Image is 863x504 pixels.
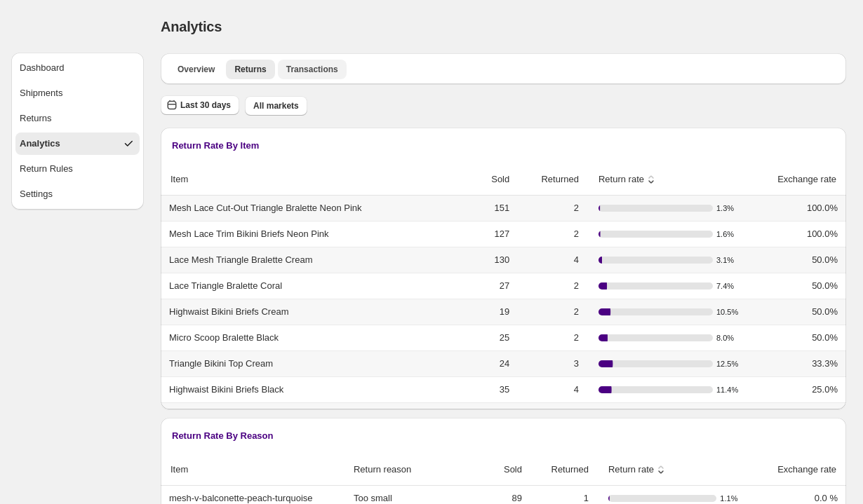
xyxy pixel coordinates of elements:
[746,376,846,402] td: 25.0%
[286,64,338,75] span: Transactions
[161,19,222,34] span: Analytics
[746,273,846,299] td: 50.0%
[169,201,362,215] span: Mesh Lace Cut-Out Triangle Bralette Neon Pink
[746,350,846,376] td: 33.3%
[514,247,583,273] td: 4
[514,402,583,428] td: 5
[595,456,670,483] button: sort ascending byReturn rate
[161,95,239,115] button: Last 30 days
[716,227,753,241] span: 1.6 %
[746,247,846,273] td: 50.0%
[746,196,846,221] td: 100.0%
[514,376,583,402] td: 4
[15,82,140,104] button: Shipments
[169,253,312,267] span: Lace Mesh Triangle Bralette Cream
[169,305,289,319] span: Highwaist Bikini Briefs Cream
[514,299,583,325] td: 2
[746,221,846,247] td: 100.0%
[597,463,654,477] span: Return rate
[172,139,835,153] h3: Return Rate By Item
[716,383,753,397] span: 11.4 %
[716,305,753,319] span: 10.5 %
[716,357,753,371] span: 12.5 %
[20,187,53,201] div: Settings
[467,273,514,299] td: 27
[585,166,660,193] button: sort ascending byReturn rate
[169,227,329,241] span: Mesh Lace Trim Bikini Briefs Neon Pink
[20,137,60,151] div: Analytics
[169,409,294,423] span: Lace Triangle Bralette Leopard
[716,253,753,267] span: 3.1 %
[15,183,140,205] button: Settings
[467,196,514,221] td: 151
[467,221,514,247] td: 127
[514,273,583,299] td: 2
[716,201,753,215] span: 1.3 %
[716,409,753,423] span: 14.7 %
[169,357,273,371] span: Triangle Bikini Top Cream
[169,279,282,293] span: Lace Triangle Bralette Coral
[514,350,583,376] td: 3
[20,86,62,100] div: Shipments
[15,57,140,79] button: Dashboard
[467,299,514,325] td: 19
[514,196,583,221] td: 2
[587,172,644,186] span: Return rate
[169,331,279,345] span: Micro Scoop Bralette Black
[514,325,583,350] td: 2
[746,402,846,428] td: 20.0%
[245,96,307,116] button: All markets
[15,158,140,180] button: Return Rules
[761,166,838,193] button: Exchange rate
[20,61,65,75] div: Dashboard
[716,331,753,345] span: 8.0 %
[467,325,514,350] td: 25
[467,376,514,402] td: 35
[172,429,835,443] h3: Return Rate By Reason
[15,107,140,130] button: Returns
[168,456,204,483] button: Item
[746,299,846,325] td: 50.0%
[234,64,266,75] span: Returns
[352,456,427,483] button: Return reason
[488,456,524,483] button: Sold
[169,383,283,397] span: Highwaist Bikini Briefs Black
[761,456,838,483] button: Exchange rate
[535,456,591,483] button: Returned
[467,350,514,376] td: 24
[20,111,52,125] div: Returns
[467,402,514,428] td: 34
[514,221,583,247] td: 2
[178,64,215,75] span: Overview
[168,166,204,193] button: Item
[716,279,753,293] span: 7.4 %
[15,132,140,155] button: Analytics
[20,162,73,176] div: Return Rules
[253,100,299,111] span: All markets
[475,166,511,193] button: Sold
[180,100,231,111] span: Last 30 days
[467,247,514,273] td: 130
[746,325,846,350] td: 50.0%
[525,166,580,193] button: Returned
